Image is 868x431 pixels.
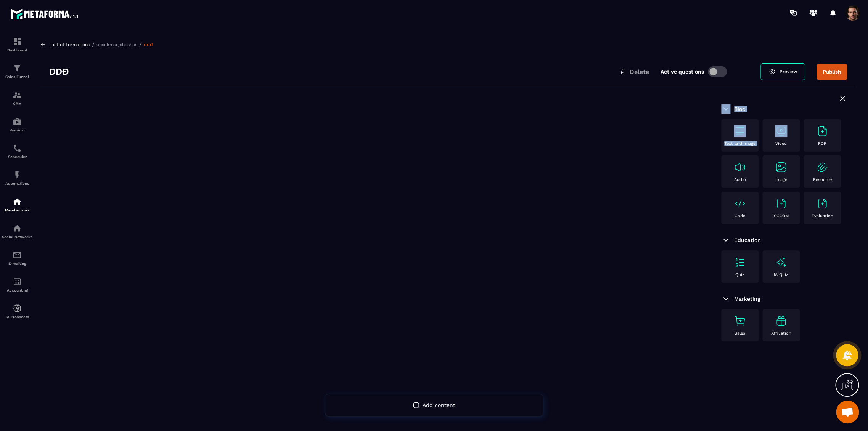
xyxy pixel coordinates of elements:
[92,41,95,48] span: /
[2,261,32,266] p: E-mailing
[775,161,787,173] img: text-image no-wra
[760,63,805,80] a: Preview
[13,197,22,206] img: automations
[139,41,142,48] span: /
[818,141,826,146] p: PDF
[735,331,745,336] p: Sales
[13,64,22,73] img: formation
[735,272,744,277] p: Quiz
[2,288,32,292] p: Accounting
[812,213,833,218] p: Evaluation
[734,197,746,210] img: text-image no-wra
[13,37,22,46] img: formation
[2,75,32,79] p: Sales Funnel
[816,197,828,210] img: text-image no-wra
[2,128,32,132] p: Webinar
[2,271,32,298] a: accountantaccountantAccounting
[423,402,455,408] span: Add content
[735,213,745,218] p: Code
[780,69,797,74] span: Preview
[816,125,828,137] img: text-image no-wra
[813,177,832,182] p: Resource
[817,64,847,80] button: Publish
[2,48,32,52] p: Dashboard
[734,177,746,182] p: Audio
[13,224,22,233] img: social-network
[724,141,755,146] p: Text and image
[2,155,32,159] p: Scheduler
[2,218,32,245] a: social-networksocial-networkSocial Networks
[13,170,22,179] img: automations
[734,296,760,302] span: Marketing
[774,213,789,218] p: SCORM
[11,7,79,21] img: logo
[734,161,746,173] img: text-image no-wra
[661,69,704,75] label: Active questions
[2,165,32,191] a: automationsautomationsAutomations
[2,245,32,271] a: emailemailE-mailing
[836,401,859,423] a: Mở cuộc trò chuyện
[775,256,787,268] img: text-image
[2,31,32,58] a: formationformationDashboard
[13,277,22,286] img: accountant
[630,68,649,75] span: Delete
[775,177,787,182] p: Image
[721,104,730,114] img: arrow-down
[734,256,746,268] img: text-image no-wra
[2,208,32,212] p: Member area
[13,144,22,153] img: scheduler
[721,236,730,245] img: arrow-down
[771,331,791,336] p: Affiliation
[775,315,787,327] img: text-image
[2,191,32,218] a: automationsautomationsMember area
[96,42,137,47] a: chsckmscjshcshcs
[50,42,90,47] a: List of formations
[2,85,32,111] a: formationformationCRM
[721,294,730,303] img: arrow-down
[734,237,761,243] span: Education
[816,161,828,173] img: text-image no-wra
[13,250,22,260] img: email
[774,272,788,277] p: IA Quiz
[734,315,746,327] img: text-image no-wra
[13,117,22,126] img: automations
[734,125,746,137] img: text-image no-wra
[2,111,32,138] a: automationsautomationsWebinar
[2,101,32,106] p: CRM
[775,197,787,210] img: text-image no-wra
[13,304,22,313] img: automations
[2,235,32,239] p: Social Networks
[144,42,153,47] a: ddđ
[2,181,32,186] p: Automations
[13,90,22,99] img: formation
[775,125,787,137] img: text-image no-wra
[2,138,32,165] a: schedulerschedulerScheduler
[2,58,32,85] a: formationformationSales Funnel
[49,66,69,78] h3: ddđ
[775,141,787,146] p: Video
[734,106,745,112] span: Bloc
[2,315,32,319] p: IA Prospects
